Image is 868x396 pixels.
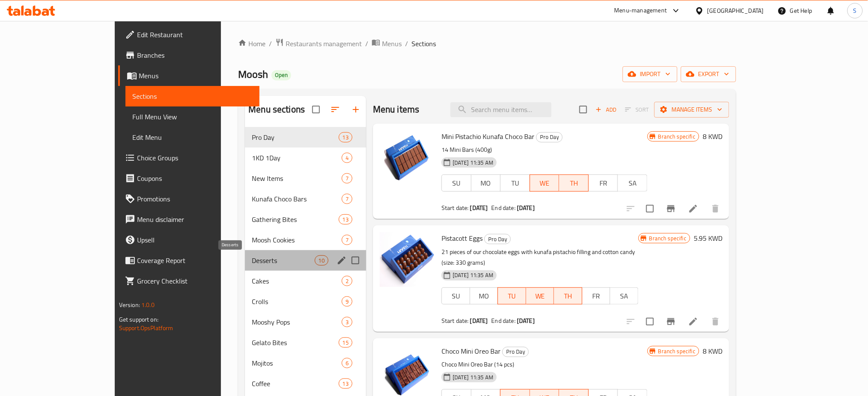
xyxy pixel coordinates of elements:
[252,153,342,163] div: 1KD 1Day
[286,38,362,49] span: Restaurants management
[588,174,618,192] button: FR
[450,102,552,117] input: search
[475,177,498,189] span: MO
[382,38,402,49] span: Menus
[335,254,348,267] button: edit
[629,69,671,80] span: import
[617,174,647,192] button: SA
[339,214,352,225] div: items
[474,290,495,302] span: MO
[563,177,585,189] span: TH
[614,6,667,16] div: Menu-management
[500,174,530,192] button: TU
[534,177,556,189] span: WE
[707,6,764,15] div: [GEOGRAPHIC_DATA]
[342,235,352,245] div: items
[342,359,352,367] span: 6
[245,189,366,209] div: Kunafa Choco Bars7
[574,100,592,118] span: Select section
[315,255,328,266] div: items
[118,45,260,65] a: Branches
[245,168,366,189] div: New Items7
[245,291,366,312] div: Crolls9
[238,38,736,49] nav: breadcrumb
[623,66,677,82] button: import
[342,317,352,327] div: items
[445,177,468,189] span: SU
[681,66,736,82] button: export
[485,234,510,244] span: Pro Day
[342,296,352,307] div: items
[339,216,352,224] span: 13
[252,132,338,142] span: Pro Day
[470,202,488,213] b: [DATE]
[315,257,328,265] span: 10
[655,133,699,141] span: Branch specific
[252,194,342,204] span: Kunafa Choco Bars
[252,235,342,245] div: Moosh Cookies
[646,234,690,242] span: Branch specific
[245,209,366,230] div: Gathering Bites13
[373,103,420,116] h2: Menu items
[118,209,260,230] a: Menu disclaimer
[661,311,681,332] button: Branch-specific-item
[245,127,366,148] div: Pro Day13
[118,65,260,86] a: Menus
[307,100,325,118] span: Select all sections
[252,296,342,307] span: Crolls
[339,339,352,347] span: 15
[503,347,528,357] span: Pro Day
[132,112,253,122] span: Full Menu View
[582,287,611,304] button: FR
[342,153,352,163] div: items
[137,255,253,266] span: Coverage Report
[252,214,338,225] span: Gathering Bites
[137,235,253,245] span: Upsell
[471,174,501,192] button: MO
[688,69,729,80] span: export
[137,30,253,40] span: Edit Restaurant
[252,173,342,183] div: New Items
[526,287,555,304] button: WE
[252,317,342,327] span: Mooshy Pops
[245,148,366,168] div: 1KD 1Day4
[554,287,582,304] button: TH
[449,271,497,279] span: [DATE] 11:35 AM
[118,189,260,209] a: Promotions
[342,358,352,368] div: items
[365,38,368,49] li: /
[137,276,253,286] span: Grocery Checklist
[339,337,352,348] div: items
[621,177,644,189] span: SA
[325,99,346,120] span: Sort sections
[441,247,638,268] p: 21 pieces of our chocolate eggs with kunafa pistachio filling and cotton candy (size: 330 grams)
[342,236,352,244] span: 7
[248,103,305,116] h2: Menu sections
[492,315,516,326] span: End date:
[118,271,260,291] a: Grocery Checklist
[441,287,470,304] button: SU
[252,378,338,389] div: Coffee
[703,130,722,142] h6: 8 KWD
[137,173,253,183] span: Coupons
[441,345,501,358] span: Choco Mini Oreo Bar
[536,132,563,142] div: Pro Day
[132,91,253,101] span: Sections
[139,71,253,81] span: Menus
[592,177,615,189] span: FR
[380,130,435,185] img: Mini Pistachio Kunafa Choco Bar
[592,103,620,116] span: Add item
[688,204,698,214] a: Edit menu item
[610,287,638,304] button: SA
[530,290,551,302] span: WE
[342,276,352,286] div: items
[449,159,497,167] span: [DATE] 11:35 AM
[445,290,467,302] span: SU
[614,290,635,302] span: SA
[380,232,435,287] img: Pistacott Eggs
[342,318,352,326] span: 3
